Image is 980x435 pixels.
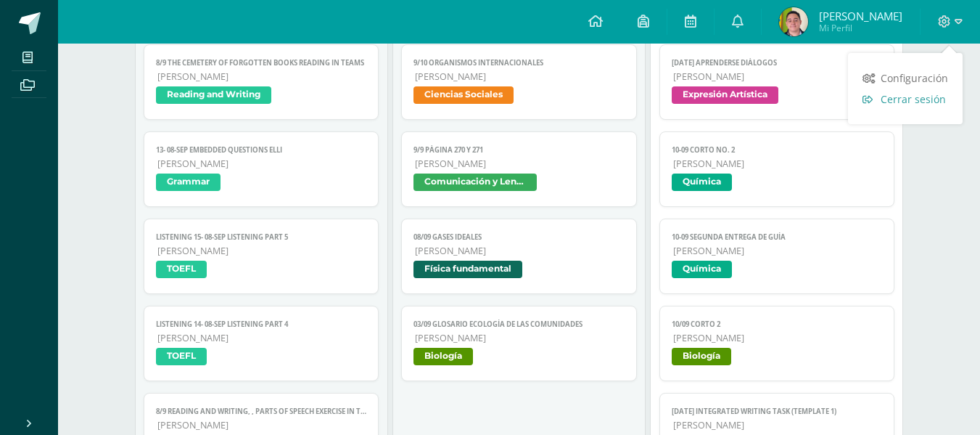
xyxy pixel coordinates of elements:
span: 10-09 CORTO No. 2 [672,145,883,155]
a: 8/9 The Cemetery of Forgotten books reading in TEAMS[PERSON_NAME]Reading and Writing [144,44,379,120]
a: 08/09 Gases Ideales[PERSON_NAME]Física fundamental [401,219,637,294]
span: Cerrar sesión [881,92,946,106]
span: [PERSON_NAME] [673,419,883,431]
a: [DATE] Aprenderse diálogos[PERSON_NAME]Expresión Artística [659,44,895,120]
span: [PERSON_NAME] [157,419,367,431]
span: LISTENING 14- 08-sep Listening part 4 [156,320,367,329]
span: [PERSON_NAME] [673,158,883,170]
a: LISTENING 15- 08-sep Listening part 5[PERSON_NAME]TOEFL [144,219,379,294]
span: Configuración [881,71,948,85]
a: 13- 08-sep Embedded questions ELLI[PERSON_NAME]Grammar [144,131,379,207]
span: [PERSON_NAME] [157,245,367,257]
a: 9/9 Página 270 y 271[PERSON_NAME]Comunicación y Lenguaje [401,131,637,207]
img: 2ac621d885da50cde50dcbe7d88617bc.png [779,7,808,36]
span: LISTENING 15- 08-sep Listening part 5 [156,232,367,242]
span: 8/9 Reading and Writing, , Parts of speech exercise in the notebook [156,407,367,416]
span: 13- 08-sep Embedded questions ELLI [156,145,367,155]
span: 9/10 Organismos Internacionales [413,58,625,68]
span: Ciencias Sociales [413,86,514,104]
span: [PERSON_NAME] [157,158,367,170]
span: 03/09 Glosario Ecología de las comunidades [413,320,625,329]
span: Biología [413,348,473,365]
span: 10/09 Corto 2 [672,320,883,329]
span: Reading and Writing [156,86,271,104]
span: 08/09 Gases Ideales [413,232,625,242]
span: [PERSON_NAME] [415,245,625,257]
span: Grammar [156,174,221,191]
span: Química [672,261,732,278]
span: [PERSON_NAME] [157,332,367,344]
a: 03/09 Glosario Ecología de las comunidades[PERSON_NAME]Biología [401,306,637,381]
span: Química [672,174,732,191]
span: [PERSON_NAME] [415,332,625,344]
span: [PERSON_NAME] [673,245,883,257]
span: TOEFL [156,348,207,365]
a: Configuración [848,68,963,89]
span: [PERSON_NAME] [673,70,883,83]
span: [PERSON_NAME] [819,9,902,23]
span: [PERSON_NAME] [673,332,883,344]
a: 10-09 SEGUNDA ENTREGA DE GUÍA[PERSON_NAME]Química [659,219,895,294]
span: [PERSON_NAME] [157,70,367,83]
span: [PERSON_NAME] [415,158,625,170]
span: [DATE] Aprenderse diálogos [672,58,883,68]
a: LISTENING 14- 08-sep Listening part 4[PERSON_NAME]TOEFL [144,306,379,381]
span: Mi Perfil [819,22,902,34]
a: Cerrar sesión [848,89,963,110]
span: 9/9 Página 270 y 271 [413,145,625,155]
span: 8/9 The Cemetery of Forgotten books reading in TEAMS [156,58,367,68]
span: Expresión Artística [672,86,778,104]
a: 10/09 Corto 2[PERSON_NAME]Biología [659,306,895,381]
span: TOEFL [156,261,207,278]
span: Comunicación y Lenguaje [413,174,537,191]
span: [PERSON_NAME] [415,70,625,83]
span: 10-09 SEGUNDA ENTREGA DE GUÍA [672,232,883,242]
span: Física fundamental [413,261,522,278]
span: Biología [672,348,731,365]
a: 10-09 CORTO No. 2[PERSON_NAME]Química [659,131,895,207]
span: [DATE] Integrated Writing Task (Template 1) [672,407,883,416]
a: 9/10 Organismos Internacionales[PERSON_NAME]Ciencias Sociales [401,44,637,120]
